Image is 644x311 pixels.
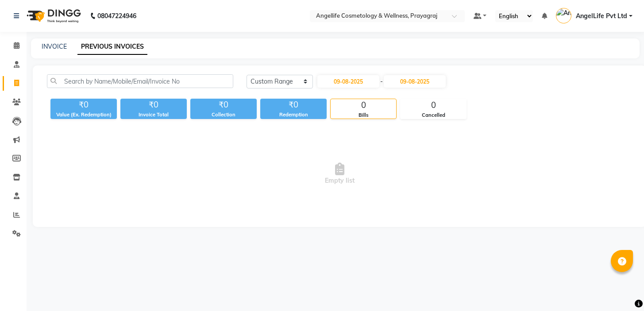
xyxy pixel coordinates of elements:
div: 0 [331,99,396,111]
div: Redemption [260,111,327,119]
span: Empty list [47,130,632,218]
span: AngelLife Pvt Ltd [576,12,627,21]
div: ₹0 [260,99,327,111]
div: ₹0 [50,99,117,111]
img: logo [23,4,83,28]
span: - [380,77,383,86]
b: 08047224946 [97,4,136,28]
input: Start Date [317,75,379,88]
div: Bills [331,111,396,119]
div: Cancelled [401,111,466,119]
div: ₹0 [120,99,187,111]
div: ₹0 [190,99,257,111]
div: 0 [401,99,466,111]
input: Search by Name/Mobile/Email/Invoice No [47,74,233,88]
a: PREVIOUS INVOICES [77,39,147,55]
input: End Date [384,75,446,88]
div: Invoice Total [120,111,187,119]
a: INVOICE [42,42,67,50]
img: AngelLife Pvt Ltd [556,8,571,23]
div: Collection [190,111,257,119]
div: Value (Ex. Redemption) [50,111,117,119]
